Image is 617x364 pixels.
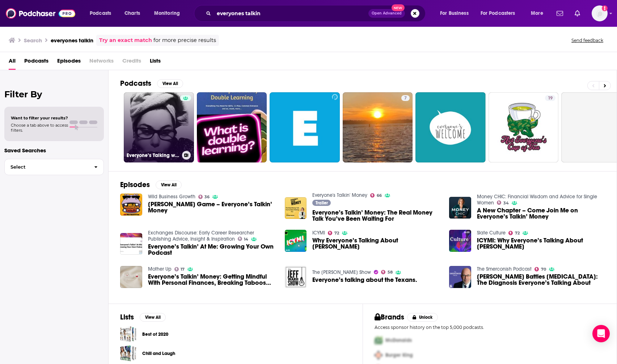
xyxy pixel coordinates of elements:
button: open menu [526,8,552,19]
span: 19 [548,95,553,102]
a: Shannah Game – Everyone’s Talkin’ Money [120,194,142,216]
button: Show profile menu [592,5,608,21]
span: 66 [377,194,382,197]
span: 7 [404,95,407,102]
a: 34 [497,200,509,205]
h3: everyones talkin [51,37,93,44]
img: ICYMI: Why Everyone’s Talking About Elmo [449,230,471,252]
a: Biden Battles Cancer: The Diagnosis Everyone’s Talking About [449,266,471,288]
span: 34 [503,202,509,205]
span: Why Everyone’s Talking About [PERSON_NAME] [312,237,440,250]
a: Why Everyone’s Talking About Elmo [312,237,440,250]
span: For Business [440,8,469,18]
a: Everyone’s Talkin’ Money: The Real Money Talk You’ve Been Waiting For [285,197,307,219]
img: A New Chapter – Come Join Me on Everyone’s Talkin’ Money [449,197,471,219]
span: 58 [388,271,393,274]
div: Search podcasts, credits, & more... [201,5,432,22]
a: 7 [401,95,410,101]
a: Exchanges Discourse: Early Career Researcher Publishing Advice, Insight & Inspiration [148,230,254,242]
span: 36 [204,195,210,199]
span: McDonalds [385,337,412,343]
img: Everyone’s Talkin’ At Me: Growing Your Own Podcast [120,233,142,255]
a: A New Chapter – Come Join Me on Everyone’s Talkin’ Money [477,207,605,220]
a: Biden Battles Cancer: The Diagnosis Everyone’s Talking About [477,274,605,286]
button: Unlock [407,313,438,322]
a: EpisodesView All [120,180,182,189]
a: Everyone’s Talkin’ At Me: Growing Your Own Podcast [148,244,276,256]
span: ICYMI: Why Everyone’s Talking About [PERSON_NAME] [477,237,605,250]
button: View All [140,313,166,322]
a: Mother Up [148,266,172,272]
span: New [392,4,405,11]
a: 17 [174,267,185,271]
span: Open Advanced [372,12,402,15]
button: open menu [149,8,189,19]
button: open menu [476,8,526,19]
span: Select [5,165,88,169]
a: 70 [534,267,546,271]
button: Open AdvancedNew [368,9,405,18]
a: PodcastsView All [120,79,183,88]
span: for more precise results [153,36,216,45]
button: Send feedback [569,37,605,43]
button: open menu [435,8,478,19]
a: Everyone’s Talking with [PERSON_NAME] [124,92,194,162]
img: Everyone’s talking about the Texans. [285,266,307,288]
span: Want to filter your results? [11,115,68,120]
a: All [9,55,16,70]
a: ICYMI: Why Everyone’s Talking About Elmo [477,237,605,250]
span: Charts [124,8,140,18]
a: 7 [343,92,413,162]
span: Credits [122,55,141,70]
a: Show notifications dropdown [572,7,583,20]
img: User Profile [592,5,608,21]
a: 66 [370,193,382,198]
span: Logged in as sarahhallprinc [592,5,608,21]
a: 19 [545,95,555,101]
span: Choose a tab above to access filters. [11,123,68,133]
a: ListsView All [120,313,166,322]
a: Best of 2020 [120,326,136,342]
div: Open Intercom Messenger [592,325,610,342]
span: Burger King [385,352,413,358]
img: First Pro Logo [372,333,385,348]
span: Everyone’s Talkin’ Money: The Real Money Talk You’ve Been Waiting For [312,209,440,222]
a: Why Everyone’s Talking About Elmo [285,230,307,252]
a: Try an exact match [99,36,152,45]
p: Access sponsor history on the top 5,000 podcasts. [375,325,605,330]
span: [PERSON_NAME] Game – Everyone’s Talkin’ Money [148,201,276,213]
a: 58 [381,270,393,274]
span: Trailer [316,201,328,205]
a: 72 [328,231,339,235]
a: Podcasts [24,55,48,70]
button: View All [156,181,182,189]
button: Select [4,159,104,175]
h2: Filter By [4,89,104,100]
span: Chill and Laugh [120,345,136,361]
a: Podchaser - Follow, Share and Rate Podcasts [6,7,75,20]
h2: Lists [120,313,134,322]
span: 17 [181,268,185,271]
a: Money CHIC: Financial Wisdom and Advice for Single Women [477,194,597,206]
a: Slate Culture [477,230,506,236]
span: 14 [244,238,248,241]
a: The Smerconish Podcast [477,266,532,272]
p: Saved Searches [4,147,104,154]
a: Episodes [57,55,81,70]
span: Lists [150,55,161,70]
h3: Everyone’s Talking with [PERSON_NAME] [127,152,179,158]
a: Everyone’s Talkin’ Money: Getting Mindful With Personal Finances, Breaking Taboos and Navigating ... [148,274,276,286]
a: ICYMI [312,230,325,236]
span: More [531,8,543,18]
a: Everyone’s talking about the Texans. [312,277,417,283]
input: Search podcasts, credits, & more... [214,8,368,19]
